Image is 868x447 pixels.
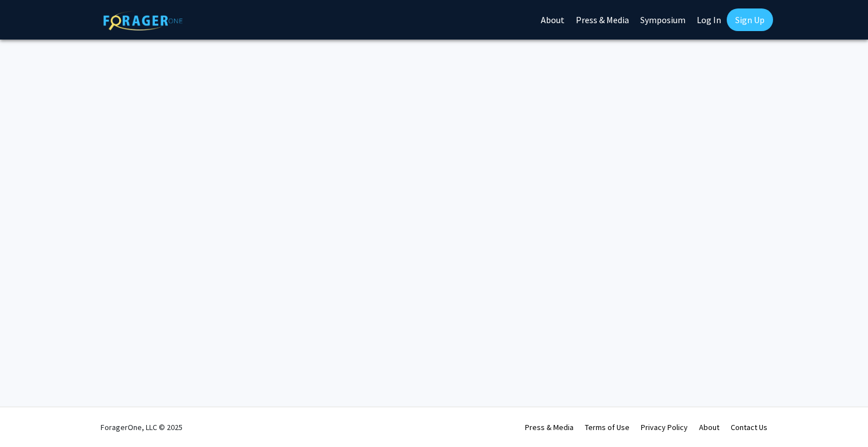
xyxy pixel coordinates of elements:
[727,8,773,31] a: Sign Up
[585,422,630,432] a: Terms of Use
[525,422,574,432] a: Press & Media
[731,422,767,432] a: Contact Us
[699,422,719,432] a: About
[641,422,688,432] a: Privacy Policy
[101,407,183,447] div: ForagerOne, LLC © 2025
[103,11,183,31] img: ForagerOne Logo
